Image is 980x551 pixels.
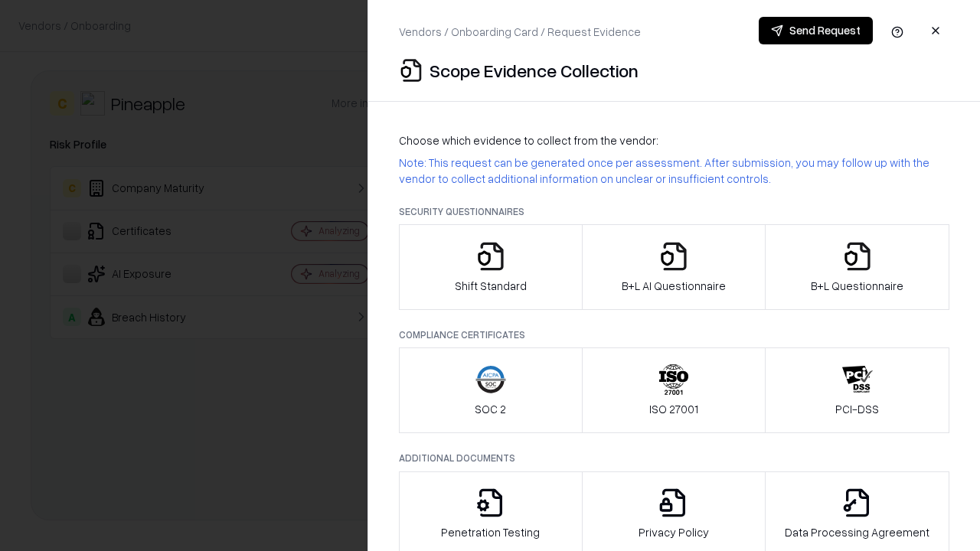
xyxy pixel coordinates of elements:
button: PCI-DSS [765,347,949,433]
p: Choose which evidence to collect from the vendor: [399,132,949,148]
button: ISO 27001 [582,347,766,433]
p: B+L Questionnaire [811,278,903,294]
p: Privacy Policy [639,524,709,540]
p: Scope Evidence Collection [430,58,639,83]
p: Vendors / Onboarding Card / Request Evidence [399,24,641,40]
p: ISO 27001 [649,401,698,417]
p: Note: This request can be generated once per assessment. After submission, you may follow up with... [399,155,949,187]
button: B+L Questionnaire [765,224,949,310]
button: B+L AI Questionnaire [582,224,766,310]
p: SOC 2 [475,401,506,417]
p: Shift Standard [455,278,527,294]
button: Shift Standard [399,224,583,310]
p: Security Questionnaires [399,205,949,218]
p: Data Processing Agreement [785,524,929,540]
p: Additional Documents [399,452,949,465]
p: Penetration Testing [441,524,540,540]
button: SOC 2 [399,347,583,433]
p: PCI-DSS [835,401,879,417]
p: B+L AI Questionnaire [622,278,726,294]
button: Send Request [759,17,873,44]
p: Compliance Certificates [399,328,949,341]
